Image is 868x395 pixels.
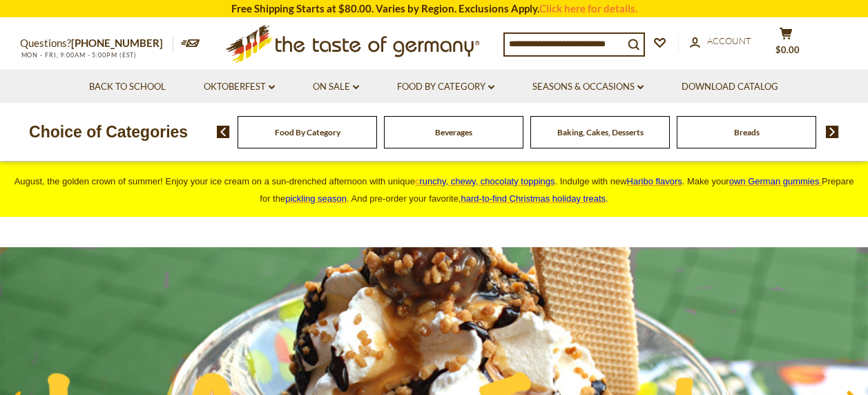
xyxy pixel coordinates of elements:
[313,79,359,95] a: On Sale
[729,176,822,186] a: own German gummies.
[775,44,800,55] span: $0.00
[275,127,340,137] a: Food By Category
[71,37,163,49] a: [PHONE_NUMBER]
[682,79,778,95] a: Download Catalog
[419,176,554,186] span: runchy, chewy, chocolaty toppings
[690,34,751,49] a: Account
[397,79,494,95] a: Food By Category
[557,127,644,137] a: Baking, Cakes, Desserts
[435,127,472,137] a: Beverages
[734,127,760,137] a: Breads
[532,79,644,95] a: Seasons & Occasions
[461,193,606,204] a: hard-to-find Christmas holiday treats
[707,35,751,46] span: Account
[20,35,173,52] p: Questions?
[826,126,839,138] img: next arrow
[461,193,608,204] span: .
[627,176,682,186] a: Haribo flavors
[217,126,230,138] img: previous arrow
[89,79,166,95] a: Back to School
[15,176,854,204] span: August, the golden crown of summer! Enjoy your ice cream on a sun-drenched afternoon with unique ...
[766,27,807,61] button: $0.00
[539,2,637,15] a: Click here for details.
[285,193,347,204] a: pickling season
[415,176,555,186] a: crunchy, chewy, chocolaty toppings
[729,176,820,186] span: own German gummies
[20,51,137,59] span: MON - FRI, 9:00AM - 5:00PM (EST)
[204,79,275,95] a: Oktoberfest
